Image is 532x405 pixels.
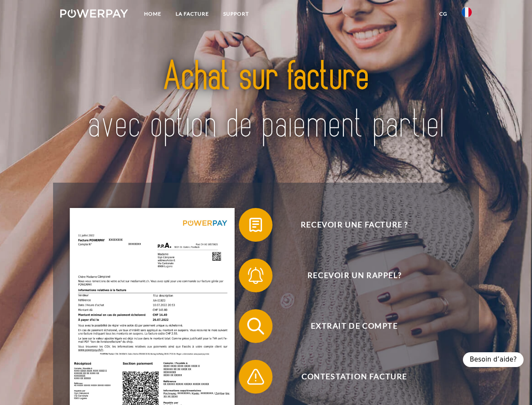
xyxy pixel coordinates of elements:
button: Extrait de compte [239,309,458,343]
a: LA FACTURE [168,6,216,22]
button: Contestation Facture [239,360,458,394]
span: Contestation Facture [251,360,457,394]
img: qb_warning.svg [245,366,266,387]
button: Recevoir un rappel? [239,259,458,292]
div: Besoin d’aide? [463,352,524,367]
img: fr [462,7,472,17]
img: qb_bell.svg [245,265,266,286]
img: logo-powerpay-white.svg [60,9,128,18]
img: qb_bill.svg [245,214,266,235]
span: Recevoir un rappel? [251,259,457,292]
span: Recevoir une facture ? [251,208,457,242]
button: Recevoir une facture ? [239,208,458,242]
img: title-powerpay_fr.svg [80,40,452,162]
a: Home [137,6,168,22]
img: qb_search.svg [245,316,266,337]
a: CG [432,6,454,22]
a: Support [216,6,256,22]
span: Extrait de compte [251,309,457,343]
